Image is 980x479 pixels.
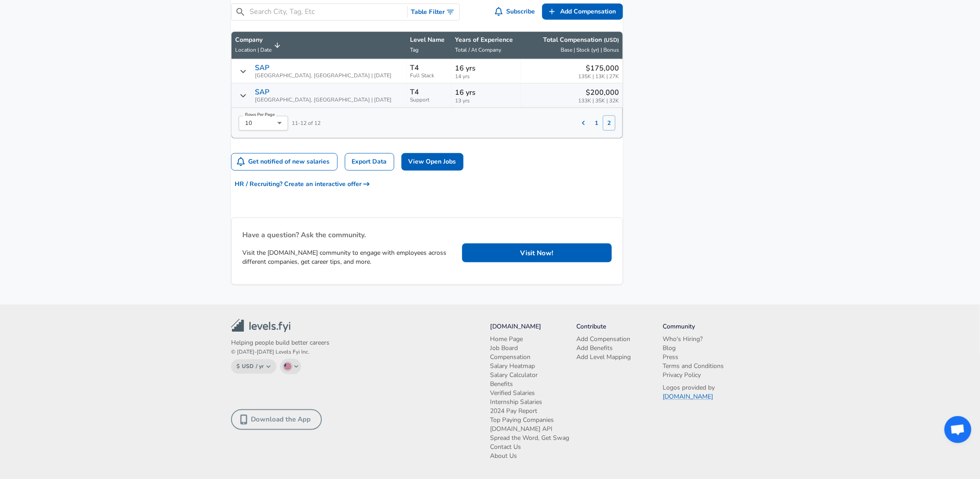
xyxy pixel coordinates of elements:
button: English (US) [280,359,302,374]
p: $175,000 [578,63,619,74]
p: Total Compensation [543,35,619,44]
p: Years of Experience [455,35,517,44]
a: Home Page [490,335,524,344]
a: Spread the Word, Get Swag [490,434,570,443]
span: 13 yrs [455,98,517,104]
span: Support [410,97,448,103]
a: About Us [490,452,518,461]
a: Job Board [490,344,519,353]
p: SAP [255,88,269,96]
div: 10 [239,116,288,131]
a: [DOMAIN_NAME] [663,393,713,401]
a: View Open Jobs [401,153,463,171]
p: SAP [255,64,269,72]
p: T4 [410,64,419,72]
span: USD [242,363,254,370]
div: 11 - 12 of 12 [232,108,321,131]
p: $200,000 [578,87,619,98]
img: English (US) [284,363,291,370]
span: CompanyLocation | Date [235,35,283,55]
a: Salary Calculator [490,371,539,380]
span: Total / At Company [455,46,501,53]
span: Base | Stock (yr) | Bonus [561,46,619,53]
span: [GEOGRAPHIC_DATA], [GEOGRAPHIC_DATA] | [DATE] [255,97,392,103]
img: levels.fyi [231,319,290,333]
button: (USD) [604,36,619,44]
p: Level Name [410,35,448,44]
a: Internship Salaries [490,398,543,407]
table: Salary Submissions [231,31,623,139]
li: Contribute [576,323,663,332]
h6: Have a question? Ask the community. [242,229,455,241]
li: [DOMAIN_NAME] [490,323,576,332]
label: Rows Per Page [245,112,275,117]
p: Company [235,35,272,44]
a: Add Benefits [576,344,614,353]
button: Toggle Search Filters [408,4,459,21]
button: 2 [603,115,615,131]
a: Privacy Policy [663,371,702,380]
a: Add Level Mapping [576,353,632,362]
button: Get notified of new salaries [232,154,337,170]
a: Terms and Conditions [663,362,725,371]
a: Export Data [345,153,394,171]
a: Add Compensation [542,4,623,20]
a: Visit Now! [462,244,612,262]
p: T4 [410,88,419,96]
button: $USD/ yr [231,359,276,374]
a: Compensation [490,353,532,362]
span: 133K | 35K | 32K [578,98,619,104]
span: Tag [410,46,419,53]
span: HR / Recruiting? Create an interactive offer [235,179,370,190]
a: Contact Us [490,443,522,452]
a: Salary Heatmap [490,362,536,371]
span: $ [236,363,240,370]
span: Add Compensation [560,6,616,18]
button: 1 [590,115,603,131]
p: Helping people build better careers [231,339,330,348]
span: 14 yrs [455,74,517,80]
p: 16 yrs [455,87,517,98]
p: Logos provided by [663,384,749,402]
a: Verified Salaries [490,389,536,398]
span: 135K | 13K | 27K [578,74,619,80]
li: Community [663,323,749,332]
a: Press [663,353,680,362]
a: 2024 Pay Report [490,407,539,416]
input: Search City, Tag, Etc [249,6,404,18]
span: Location | Date [235,46,272,53]
a: Blog [663,344,677,353]
span: Total Compensation (USD) Base | Stock (yr) | Bonus [525,35,619,55]
p: 16 yrs [455,63,517,74]
p: Visit the [DOMAIN_NAME] community to engage with employees across different companies, get career... [242,248,455,266]
span: / yr [256,363,264,370]
a: Benefits [490,380,514,389]
span: Full Stack [410,73,448,79]
a: Top Paying Companies [490,416,555,425]
a: Add Compensation [576,335,632,344]
span: [GEOGRAPHIC_DATA], [GEOGRAPHIC_DATA] | [DATE] [255,73,392,79]
a: [DOMAIN_NAME] API [490,425,554,434]
div: Open chat [944,416,971,443]
a: Who's Hiring? [663,335,704,344]
button: Subscribe [493,4,539,20]
span: © [DATE]-[DATE] Levels Fyi Inc. [231,349,310,356]
a: Download the App [231,409,322,430]
button: HR / Recruiting? Create an interactive offer [231,176,373,193]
